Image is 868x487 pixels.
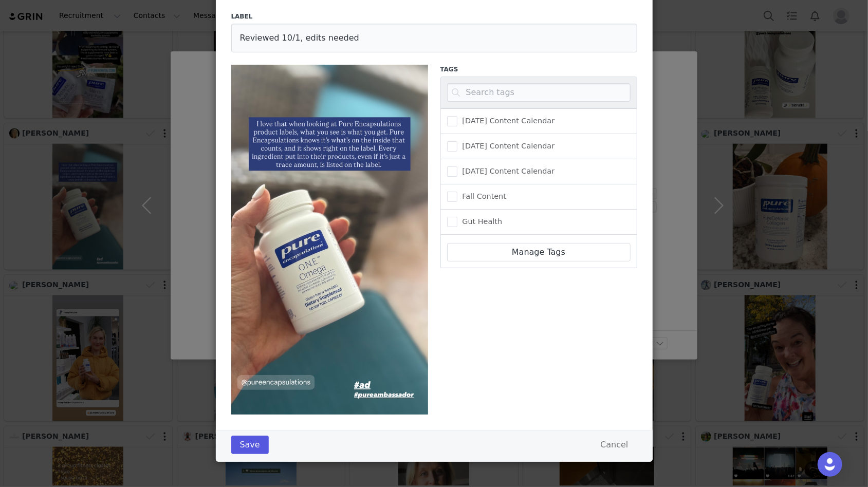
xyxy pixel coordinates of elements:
[231,436,269,454] button: Save
[231,24,637,52] input: Your label
[592,436,637,454] button: Cancel
[457,141,555,151] span: [DATE] Content Calendar
[457,166,555,176] span: [DATE] Content Calendar
[457,192,507,201] span: Fall Content
[447,243,631,261] a: Manage Tags
[818,452,842,477] div: Open Intercom Messenger
[447,83,631,102] input: Search tags
[231,12,637,21] label: Label
[440,65,637,74] label: Tags
[457,217,503,227] span: Gut Health
[231,65,428,415] img: igs-70cfd2b5-8a49-4ac5-8b72-a7b1d45095bb.jpg
[457,116,555,126] span: [DATE] Content Calendar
